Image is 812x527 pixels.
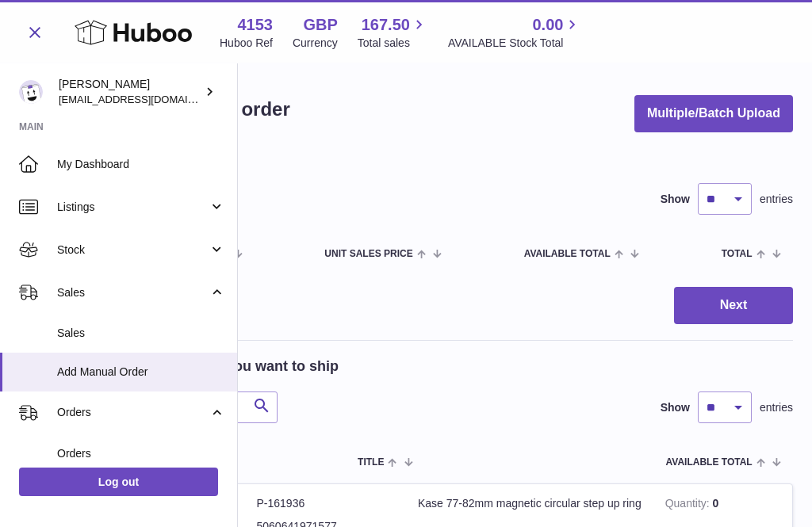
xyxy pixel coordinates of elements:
[57,200,209,215] span: Listings
[303,14,337,36] strong: GBP
[362,14,410,36] span: 167.50
[57,157,225,172] span: My Dashboard
[674,287,793,324] button: Next
[59,93,233,105] span: [EMAIL_ADDRESS][DOMAIN_NAME]
[661,192,690,207] label: Show
[760,400,793,415] span: entries
[324,249,412,259] span: Unit Sales Price
[19,80,43,104] img: sales@kasefilters.com
[57,446,225,461] span: Orders
[358,14,428,51] a: 167.50 Total sales
[760,192,793,207] span: entries
[220,36,273,51] div: Huboo Ref
[665,497,713,514] strong: Quantity
[57,285,209,300] span: Sales
[293,36,338,51] div: Currency
[237,14,273,36] strong: 4153
[358,36,428,51] span: Total sales
[358,457,384,468] span: Title
[634,95,793,132] button: Multiple/Batch Upload
[57,405,209,420] span: Orders
[19,468,218,496] a: Log out
[661,400,690,415] label: Show
[257,496,395,511] dd: P-161936
[666,457,753,468] span: AVAILABLE Total
[448,14,582,51] a: 0.00 AVAILABLE Stock Total
[532,14,563,36] span: 0.00
[57,242,209,258] span: Stock
[57,326,225,341] span: Sales
[722,249,753,259] span: Total
[57,365,225,380] span: Add Manual Order
[59,77,201,107] div: [PERSON_NAME]
[524,249,611,259] span: AVAILABLE Total
[448,36,582,51] span: AVAILABLE Stock Total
